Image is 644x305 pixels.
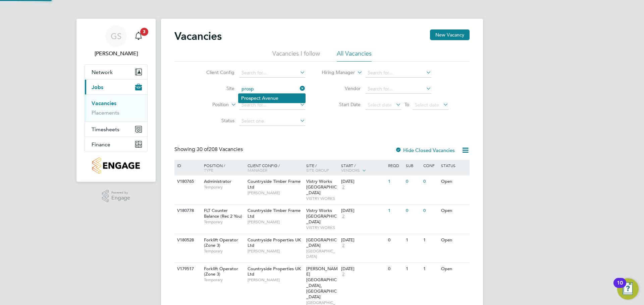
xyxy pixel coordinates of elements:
[246,160,305,176] div: Client Config /
[248,277,303,283] span: [PERSON_NAME]
[422,160,439,171] div: Conf
[439,160,469,171] div: Status
[197,146,209,153] span: 30 of
[174,29,222,43] h2: Vacancies
[439,175,469,188] div: Open
[306,225,338,230] span: VISTRY WORKS
[422,205,439,217] div: 0
[341,214,345,219] span: 2
[190,101,229,108] label: Position
[85,50,148,58] span: Gurraj Singh
[196,85,234,91] label: Site
[248,178,301,190] span: Countryside Timber Frame Ltd
[404,205,422,217] div: 0
[395,147,455,153] label: Hide Closed Vacancies
[305,160,340,176] div: Site /
[92,100,116,106] a: Vacancies
[204,184,244,190] span: Temporary
[174,146,244,153] div: Showing
[386,175,404,188] div: 1
[248,190,303,196] span: [PERSON_NAME]
[422,263,439,275] div: 1
[341,179,385,184] div: [DATE]
[415,102,439,108] span: Select date
[199,160,246,176] div: Position /
[306,266,338,300] span: [PERSON_NAME][GEOGRAPHIC_DATA], [GEOGRAPHIC_DATA]
[404,175,422,188] div: 0
[204,208,242,219] span: FLT Counter Balance (Rec 2 You)
[111,32,121,41] span: GS
[439,234,469,246] div: Open
[239,100,305,110] input: Search for...
[341,184,345,190] span: 2
[341,208,385,214] div: [DATE]
[404,160,422,171] div: Sub
[175,160,199,171] div: ID
[322,101,361,107] label: Start Date
[92,126,119,133] span: Timesheets
[386,263,404,275] div: 0
[239,84,305,94] input: Search for...
[341,272,345,277] span: 2
[306,196,338,201] span: VISTRY WORKS
[341,237,385,243] div: [DATE]
[248,266,301,277] span: Countryside Properties UK Ltd
[92,84,103,90] span: Jobs
[306,167,329,173] span: Site Group
[175,234,199,246] div: V180528
[241,95,254,101] b: Prosp
[386,234,404,246] div: 0
[404,234,422,246] div: 1
[102,190,130,203] a: Powered byEngage
[439,263,469,275] div: Open
[204,178,231,184] span: Administrator
[85,80,147,94] button: Jobs
[306,237,337,248] span: [GEOGRAPHIC_DATA]
[306,248,338,259] span: [GEOGRAPHIC_DATA]
[239,117,305,126] input: Select one
[248,237,301,248] span: Countryside Properties UK Ltd
[140,28,148,36] span: 3
[175,205,199,217] div: V180778
[430,29,470,40] button: New Vacancy
[341,243,345,248] span: 2
[85,94,147,122] div: Jobs
[248,248,303,254] span: [PERSON_NAME]
[248,208,301,219] span: Countryside Timber Frame Ltd
[248,167,267,173] span: Manager
[248,219,303,225] span: [PERSON_NAME]
[175,263,199,275] div: V179517
[196,69,234,75] label: Client Config
[85,137,147,152] button: Finance
[341,167,360,173] span: Vendors
[111,195,130,201] span: Engage
[111,190,130,196] span: Powered by
[617,278,639,300] button: Open Resource Center, 10 new notifications
[204,219,244,225] span: Temporary
[204,248,244,254] span: Temporary
[365,68,431,78] input: Search for...
[204,266,238,277] span: Forklift Operator (Zone 3)
[386,160,404,171] div: Reqd
[76,19,156,182] nav: Main navigation
[386,205,404,217] div: 1
[204,237,238,248] span: Forklift Operator (Zone 3)
[339,160,386,176] div: Start /
[422,234,439,246] div: 1
[85,65,147,79] button: Network
[368,102,392,108] span: Select date
[402,100,411,109] span: To
[341,266,385,272] div: [DATE]
[197,146,243,153] span: 208 Vacancies
[306,178,337,196] span: Vistry Works [GEOGRAPHIC_DATA]
[92,109,119,116] a: Placements
[92,141,110,148] span: Finance
[85,25,148,58] a: GS[PERSON_NAME]
[204,277,244,283] span: Temporary
[92,157,140,174] img: countryside-properties-logo-retina.png
[238,94,305,103] li: ect Avenue
[404,263,422,275] div: 1
[239,68,305,78] input: Search for...
[175,175,199,188] div: V180765
[132,25,145,47] a: 3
